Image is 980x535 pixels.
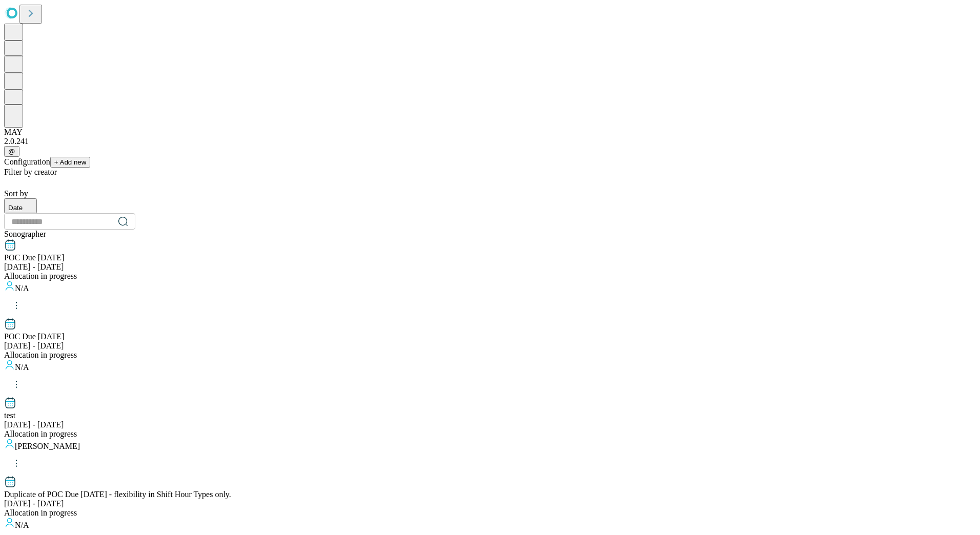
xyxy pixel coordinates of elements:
button: Date [4,198,37,213]
span: N/A [15,521,29,529]
button: @ [4,146,19,157]
button: kebab-menu [4,372,29,397]
span: Configuration [4,157,50,166]
div: Allocation in progress [4,272,976,281]
button: + Add new [50,157,91,168]
span: N/A [15,284,29,293]
span: N/A [15,363,29,372]
div: Allocation in progress [4,508,976,518]
div: 2.0.241 [4,137,976,146]
div: [DATE] - [DATE] [4,499,976,508]
span: Date [8,204,23,212]
div: Duplicate of POC Due March 13 - flexibility in Shift Hour Types only. [4,490,976,499]
div: Allocation in progress [4,429,976,439]
div: Allocation in progress [4,351,976,360]
button: kebab-menu [4,451,29,476]
button: kebab-menu [4,293,29,318]
span: [PERSON_NAME] [15,442,80,450]
span: Sort by [4,189,28,198]
span: @ [8,148,15,155]
div: [DATE] - [DATE] [4,262,976,272]
span: Filter by creator [4,168,57,176]
div: Sonographer [4,230,976,239]
div: test [4,411,976,420]
div: POC Due Dec 30 [4,253,976,262]
div: POC Due Feb 27 [4,332,976,341]
div: [DATE] - [DATE] [4,341,976,351]
div: MAY [4,128,976,137]
div: [DATE] - [DATE] [4,420,976,429]
span: + Add new [54,158,87,166]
